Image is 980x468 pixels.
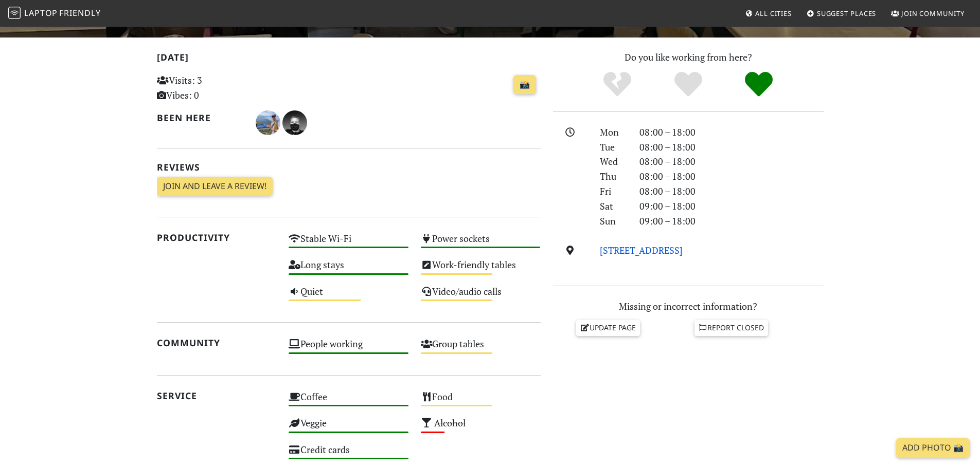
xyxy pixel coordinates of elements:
span: Andreas Schreiber [282,116,307,128]
div: Wed [594,154,633,169]
a: LaptopFriendly LaptopFriendly [8,5,101,23]
div: Sun [594,214,633,229]
a: 📸 [513,75,536,95]
span: Suggest Places [817,9,877,18]
div: Veggie [282,415,415,441]
div: Coffee [282,388,415,415]
span: All Cities [755,9,792,18]
div: No [582,70,653,99]
div: Sat [594,199,633,214]
a: Update page [576,320,640,335]
div: Tue [594,140,633,155]
h2: Community [157,338,277,348]
img: 4636-andreas.jpg [282,110,307,135]
div: Stable Wi-Fi [282,230,415,256]
div: 08:00 – 18:00 [633,125,830,140]
div: Credit cards [282,441,415,467]
div: 08:00 – 18:00 [633,154,830,169]
a: All Cities [741,4,796,23]
p: Do you like working from here? [553,50,824,65]
a: Join and leave a review! [157,177,273,196]
div: Thu [594,169,633,184]
div: Power sockets [415,230,547,256]
div: Food [415,388,547,415]
img: 5810-tom.jpg [256,110,280,135]
span: Tom T [256,116,282,128]
h2: Reviews [157,162,541,173]
h2: [DATE] [157,52,541,67]
div: Work-friendly tables [415,256,547,283]
div: Group tables [415,335,547,362]
span: Friendly [59,7,100,18]
div: Long stays [282,256,415,283]
a: [STREET_ADDRESS] [600,244,683,256]
h2: Service [157,390,277,401]
a: Suggest Places [803,4,881,23]
div: Video/audio calls [415,283,547,309]
p: Missing or incorrect information? [553,299,824,314]
h2: Productivity [157,232,277,243]
span: Laptop [24,7,58,18]
div: Definitely! [723,70,794,99]
div: Quiet [282,283,415,309]
div: 08:00 – 18:00 [633,184,830,199]
div: 09:00 – 18:00 [633,214,830,229]
div: 09:00 – 18:00 [633,199,830,214]
div: Mon [594,125,633,140]
h2: Been here [157,113,244,123]
span: Join Community [901,9,965,18]
p: Visits: 3 Vibes: 0 [157,73,277,103]
img: LaptopFriendly [8,7,21,19]
a: Add Photo 📸 [896,438,970,458]
a: Join Community [887,4,969,23]
div: 08:00 – 18:00 [633,140,830,155]
a: Report closed [694,320,769,335]
div: Fri [594,184,633,199]
div: People working [282,335,415,362]
div: Yes [653,70,724,99]
s: Alcohol [434,417,466,429]
div: 08:00 – 18:00 [633,169,830,184]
